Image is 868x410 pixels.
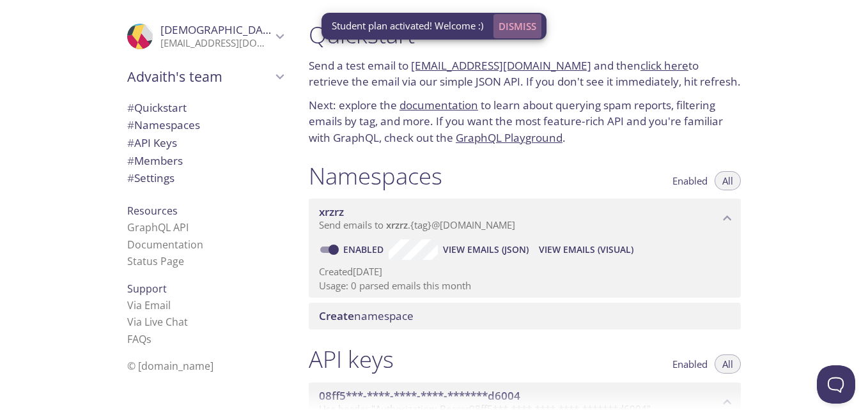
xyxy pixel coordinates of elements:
[319,308,354,323] span: Create
[127,282,167,296] span: Support
[127,204,178,218] span: Resources
[117,15,293,57] div: Advaith Aithal
[127,153,183,168] span: Members
[309,199,741,238] div: xrzrz namespace
[319,204,344,219] span: xrzrz
[127,238,203,252] a: Documentation
[456,130,562,145] a: GraphQL Playground
[319,279,731,292] p: Usage: 0 parsed emails this month
[411,58,591,73] a: [EMAIL_ADDRESS][DOMAIN_NAME]
[127,171,174,185] span: Settings
[309,20,741,49] h1: Quickstart
[117,169,293,187] div: Team Settings
[309,97,741,146] p: Next: explore the to learn about querying spam reports, filtering emails by tag, and more. If you...
[127,135,134,150] span: #
[127,332,151,346] a: FAQ
[117,116,293,134] div: Namespaces
[127,100,187,115] span: Quickstart
[665,171,715,190] button: Enabled
[341,243,389,255] a: Enabled
[332,19,483,33] span: Student plan activated! Welcome :)
[127,135,177,150] span: API Keys
[127,254,184,268] a: Status Page
[309,345,394,374] h1: API keys
[117,152,293,170] div: Members
[160,37,272,50] p: [EMAIL_ADDRESS][DOMAIN_NAME]
[127,171,134,185] span: #
[127,359,213,373] span: © [DOMAIN_NAME]
[715,354,741,374] button: All
[309,303,741,330] div: Create namespace
[127,118,134,132] span: #
[443,242,529,257] span: View Emails (JSON)
[309,162,442,190] h1: Namespaces
[117,134,293,152] div: API Keys
[817,365,855,404] iframe: Help Scout Beacon - Open
[160,22,368,37] span: [DEMOGRAPHIC_DATA] [PERSON_NAME]
[319,308,414,323] span: namespace
[399,98,478,112] a: documentation
[539,242,633,257] span: View Emails (Visual)
[127,100,134,115] span: #
[715,171,741,190] button: All
[319,218,515,231] span: Send emails to . {tag} @[DOMAIN_NAME]
[534,239,639,260] button: View Emails (Visual)
[319,265,731,278] p: Created [DATE]
[493,14,541,38] button: Dismiss
[127,68,272,86] span: Advaith's team
[127,315,188,329] a: Via Live Chat
[117,60,293,93] div: Advaith's team
[438,239,534,260] button: View Emails (JSON)
[117,99,293,117] div: Quickstart
[127,118,200,132] span: Namespaces
[127,298,171,312] a: Via Email
[665,354,715,374] button: Enabled
[309,57,741,90] p: Send a test email to and then to retrieve the email via our simple JSON API. If you don't see it ...
[386,218,408,231] span: xrzrz
[499,18,536,34] span: Dismiss
[127,220,189,234] a: GraphQL API
[127,153,134,168] span: #
[146,332,151,346] span: s
[640,58,688,73] a: click here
